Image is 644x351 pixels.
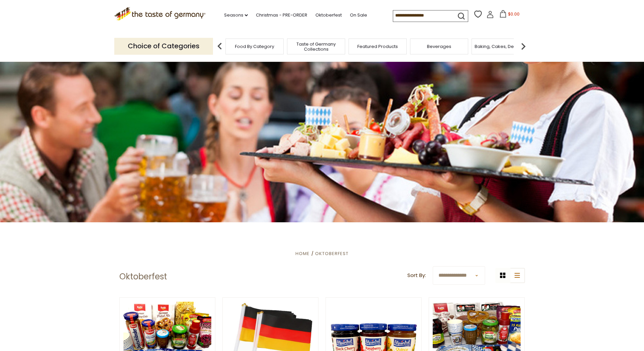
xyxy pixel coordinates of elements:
[475,44,527,49] a: Baking, Cakes, Desserts
[213,40,226,53] img: previous arrow
[315,250,349,257] a: Oktoberfest
[289,42,343,52] a: Taste of Germany Collections
[508,11,520,17] span: $0.00
[495,10,524,20] button: $0.00
[407,271,426,280] label: Sort By:
[427,44,451,49] a: Beverages
[295,250,310,257] a: Home
[224,11,248,19] a: Seasons
[357,44,398,49] a: Featured Products
[114,38,213,54] p: Choice of Categories
[517,40,530,53] img: next arrow
[315,11,342,19] a: Oktoberfest
[235,44,274,49] a: Food By Category
[350,11,367,19] a: On Sale
[119,272,167,282] h1: Oktoberfest
[256,11,307,19] a: Christmas - PRE-ORDER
